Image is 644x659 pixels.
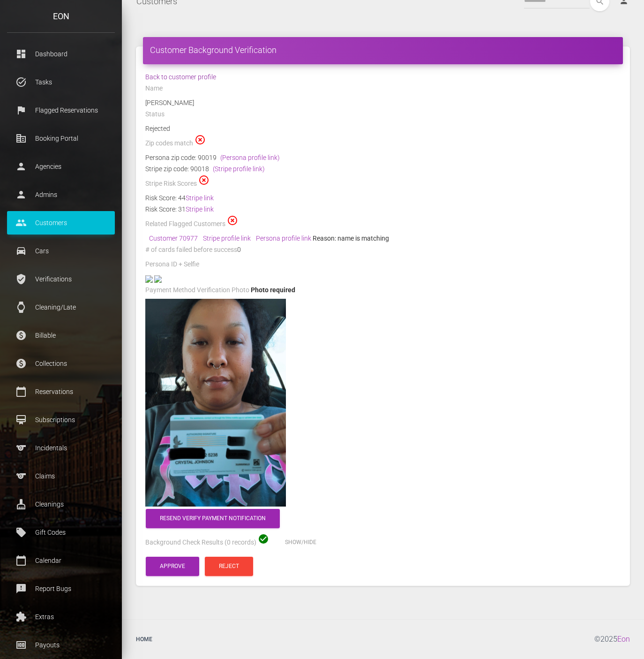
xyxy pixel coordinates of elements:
p: Customers [14,216,108,230]
div: Risk Score: 31 [145,204,621,215]
label: Background Check Results (0 records) [145,538,256,547]
a: person Admins [7,183,115,206]
a: sports Incidentals [7,436,115,460]
a: cleaning_services Cleanings [7,492,115,516]
span: check_circle [258,533,269,545]
p: Booking Portal [14,131,108,145]
p: Agencies [14,159,108,174]
div: [PERSON_NAME] [138,97,628,108]
a: Eon [617,635,630,644]
div: Rejected [138,123,628,134]
p: Reservations [14,385,108,399]
h4: Customer Background Verification [150,44,616,56]
label: Stripe Risk Scores [145,179,197,189]
p: Cars [14,244,108,258]
p: Cleanings [14,497,108,511]
p: Cleaning/Late [14,300,108,314]
label: # of cards failed before success [145,245,237,255]
p: Extras [14,610,108,624]
p: Incidentals [14,441,108,455]
span: Photo required [251,286,295,294]
a: watch Cleaning/Late [7,295,115,319]
a: person Agencies [7,155,115,178]
p: Verifications [14,272,108,286]
button: Show/Hide [271,533,330,552]
a: (Stripe profile link) [213,165,265,173]
span: highlight_off [195,134,206,145]
p: Report Bugs [14,582,108,596]
p: Payouts [14,638,108,652]
a: Back to customer profile [145,73,216,81]
p: Calendar [14,553,108,568]
p: Gift Codes [14,525,108,539]
div: Stripe zip code: 90018 [145,163,621,174]
button: Reject [205,557,253,576]
b: Reason: name is matching [313,235,389,242]
a: verified_user Verifications [7,267,115,291]
a: people Customers [7,211,115,235]
a: flag Flagged Reservations [7,98,115,122]
a: paid Billable [7,324,115,347]
button: Approve [146,557,199,576]
a: dashboard Dashboard [7,42,115,66]
a: feedback Report Bugs [7,577,115,600]
p: Flagged Reservations [14,103,108,117]
label: Zip codes match [145,139,193,148]
a: calendar_today Calendar [7,549,115,572]
p: Collections [14,356,108,371]
p: Dashboard [14,47,108,61]
a: extension Extras [7,605,115,629]
div: © 2025 [594,627,637,652]
a: calendar_today Reservations [7,380,115,403]
a: Customer 70977 [149,235,198,242]
label: Name [145,84,163,93]
img: selfiefile%2Fimage%2F792858217%2Fshrine_processed%2Fd0616317b71808c64e145083f7f29680.jpg [154,275,162,283]
p: Subscriptions [14,413,108,427]
label: Related Flagged Customers [145,220,225,229]
a: money Payouts [7,633,115,657]
p: Billable [14,328,108,342]
a: (Persona profile link) [220,154,280,161]
a: drive_eta Cars [7,239,115,263]
a: Stripe profile link [203,235,251,242]
label: Persona ID + Selfie [145,260,199,269]
span: highlight_off [227,215,238,226]
label: Status [145,110,165,119]
a: Stripe link [186,205,214,213]
div: Persona zip code: 90019 [145,152,621,163]
a: Stripe link [186,194,214,202]
img: IMG_4375.jpeg [145,299,286,507]
a: Home [129,627,159,652]
p: Tasks [14,75,108,89]
a: paid Collections [7,352,115,375]
label: Payment Method Verification Photo [145,286,249,295]
a: sports Claims [7,464,115,488]
a: local_offer Gift Codes [7,521,115,544]
p: Claims [14,469,108,483]
img: photo1.jpg [145,275,153,283]
a: corporate_fare Booking Portal [7,127,115,150]
a: task_alt Tasks [7,70,115,94]
a: Persona profile link [256,235,311,242]
span: highlight_off [198,174,210,186]
a: card_membership Subscriptions [7,408,115,432]
div: 0 [138,244,628,258]
div: Risk Score: 44 [145,192,621,204]
button: Resend verify payment notification [146,509,280,528]
p: Admins [14,188,108,202]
